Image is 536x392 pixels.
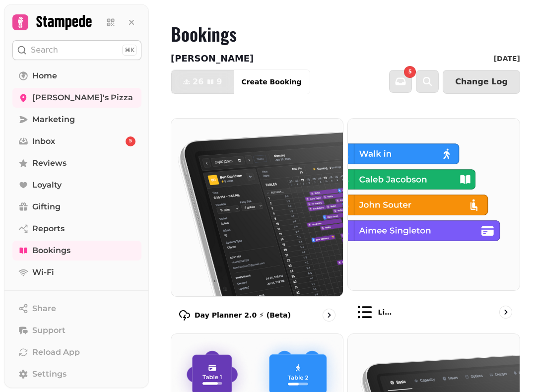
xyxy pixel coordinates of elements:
img: List view [348,119,520,290]
a: Home [12,66,141,86]
a: Settings [12,364,141,384]
a: Reports [12,219,141,239]
span: 26 [193,78,203,86]
span: Loyalty [32,179,62,191]
a: Marketing [12,110,141,130]
a: Day Planner 2.0 ⚡ (Beta)Day Planner 2.0 ⚡ (Beta) [171,118,343,329]
button: 269 [171,70,234,94]
a: Reviews [12,153,141,173]
span: 5 [408,69,412,74]
p: List view [378,307,395,317]
a: Gifting [12,197,141,217]
span: Settings [32,368,67,380]
span: Create Booking [241,78,301,85]
span: Gifting [32,201,61,213]
a: Loyalty [12,175,141,195]
button: Create Booking [233,70,309,94]
span: [PERSON_NAME]'s Pizza [32,92,133,104]
span: 5 [129,138,132,145]
p: Search [31,44,58,56]
button: Share [12,299,141,319]
button: Reload App [12,342,141,362]
span: 9 [216,78,222,86]
span: Change Log [455,78,508,86]
button: Search⌘K [12,40,141,60]
a: List viewList view [347,118,520,329]
p: Day Planner 2.0 ⚡ (Beta) [195,310,291,320]
button: Support [12,321,141,340]
span: Wi-Fi [32,266,54,278]
span: Bookings [32,245,70,257]
a: Wi-Fi [12,262,141,282]
p: [DATE] [494,54,520,64]
a: Inbox5 [12,131,141,151]
p: [PERSON_NAME] [171,52,254,65]
span: Inbox [32,135,55,147]
span: Reviews [32,157,67,169]
a: Bookings [12,241,141,261]
span: Reload App [32,346,80,358]
span: Marketing [32,114,75,126]
span: Reports [32,223,65,235]
svg: go to [324,310,334,320]
span: Support [32,325,66,336]
span: Home [32,70,57,82]
svg: go to [501,307,511,317]
div: ⌘K [122,45,137,56]
a: [PERSON_NAME]'s Pizza [12,88,141,108]
button: Change Log [443,70,520,94]
span: Share [32,303,56,315]
img: Day Planner 2.0 ⚡ (Beta) [171,119,343,296]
